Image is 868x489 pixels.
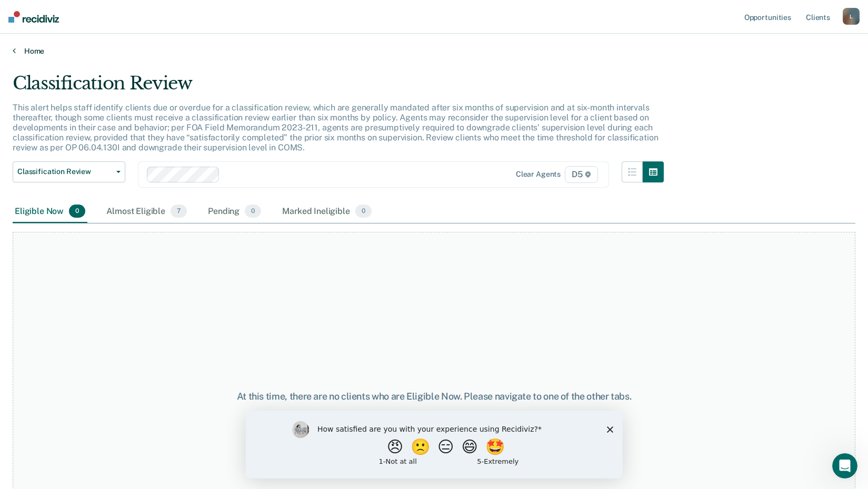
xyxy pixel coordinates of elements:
div: Clear agents [516,170,561,179]
button: L [843,8,860,25]
span: 0 [69,205,85,218]
p: This alert helps staff identify clients due or overdue for a classification review, which are gen... [13,103,658,153]
span: 0 [245,205,261,218]
div: Classification Review [13,73,664,103]
button: Classification Review [13,161,125,182]
div: Marked Ineligible0 [280,200,374,223]
iframe: Survey by Kim from Recidiviz [246,411,623,478]
div: At this time, there are no clients who are Eligible Now. Please navigate to one of the other tabs. [224,391,645,402]
span: 0 [355,205,372,218]
img: Recidiviz [8,11,59,23]
iframe: Intercom live chat [832,453,857,478]
div: Eligible Now0 [13,200,87,223]
div: Pending0 [206,200,263,223]
a: Home [13,46,855,56]
div: Almost Eligible7 [104,200,189,223]
span: D5 [565,166,598,183]
span: Classification Review [17,167,112,176]
span: 7 [171,205,187,218]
